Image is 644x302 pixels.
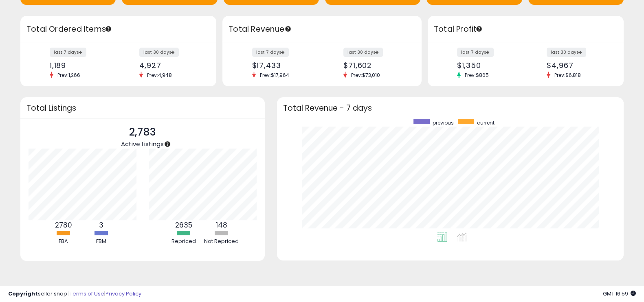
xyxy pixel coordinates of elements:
[164,140,171,148] div: Tooltip anchor
[55,220,72,230] b: 2780
[347,72,384,79] span: Prev: $73,010
[252,61,316,70] div: $17,433
[603,290,636,298] span: 2025-10-6 16:59 GMT
[121,140,164,148] span: Active Listings
[83,238,120,245] div: FBM
[175,220,192,230] b: 2635
[50,48,86,57] label: last 7 days
[53,72,84,79] span: Prev: 1,266
[283,105,618,111] h3: Total Revenue - 7 days
[547,48,586,57] label: last 30 days
[70,290,104,298] a: Terms of Use
[105,25,112,33] div: Tooltip anchor
[433,119,454,126] span: previous
[252,48,289,57] label: last 7 days
[477,119,495,126] span: current
[229,24,415,35] h3: Total Revenue
[434,24,618,35] h3: Total Profit
[343,48,383,57] label: last 30 days
[45,238,82,245] div: FBA
[26,24,210,35] h3: Total Ordered Items
[139,61,202,70] div: 4,927
[461,72,493,79] span: Prev: $865
[26,105,259,111] h3: Total Listings
[8,290,38,298] strong: Copyright
[121,125,164,140] p: 2,783
[475,25,483,33] div: Tooltip anchor
[203,238,240,245] div: Not Repriced
[143,72,176,79] span: Prev: 4,948
[139,48,179,57] label: last 30 days
[550,72,585,79] span: Prev: $6,818
[216,220,227,230] b: 148
[50,61,112,70] div: 1,189
[343,61,407,70] div: $71,602
[106,290,141,298] a: Privacy Policy
[165,238,202,245] div: Repriced
[99,220,103,230] b: 3
[457,61,520,70] div: $1,350
[256,72,293,79] span: Prev: $17,964
[284,25,292,33] div: Tooltip anchor
[457,48,494,57] label: last 7 days
[547,61,609,70] div: $4,967
[8,290,141,298] div: seller snap | |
